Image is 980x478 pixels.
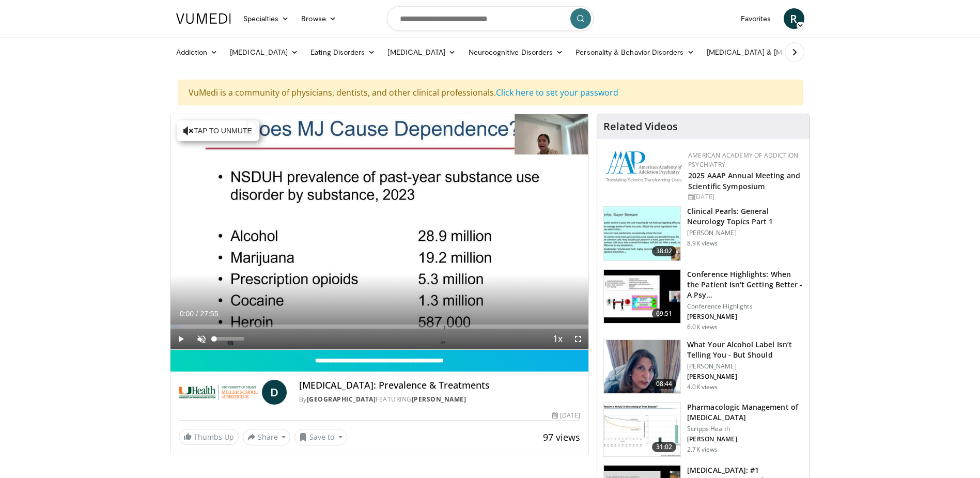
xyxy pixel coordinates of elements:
[179,380,258,405] img: University of Miami
[687,239,718,248] p: 8.9K views
[603,269,803,331] a: 69:51 Conference Highlights: When the Patient Isn't Getting Better - A Psy… Conference Highlights...
[170,42,224,63] a: Addiction
[496,87,618,98] a: Click here to set your password
[687,425,803,433] p: Scripps Health
[295,8,343,29] a: Browse
[307,395,376,404] a: [GEOGRAPHIC_DATA]
[412,395,466,404] a: [PERSON_NAME]
[604,340,680,394] img: 3c46fb29-c319-40f0-ac3f-21a5db39118c.png.150x105_q85_crop-smart_upscale.png
[603,120,678,133] h4: Related Videos
[237,8,295,29] a: Specialties
[176,13,231,24] img: VuMedi Logo
[603,340,803,394] a: 08:44 What Your Alcohol Label Isn’t Telling You - But Should [PERSON_NAME] [PERSON_NAME] 4.0K views
[243,429,291,445] button: Share
[687,323,718,331] p: 6.0K views
[179,429,239,445] a: Thumbs Up
[547,329,568,349] button: Playback Rate
[569,42,700,63] a: Personality & Behavior Disorders
[191,329,212,349] button: Unmute
[687,340,803,360] h3: What Your Alcohol Label Isn’t Telling You - But Should
[200,310,218,318] span: 27:55
[604,270,680,323] img: 4362ec9e-0993-4580-bfd4-8e18d57e1d49.150x105_q85_crop-smart_upscale.jpg
[687,402,803,423] h3: Pharmacologic Management of [MEDICAL_DATA]
[170,325,589,329] div: Progress Bar
[178,80,803,105] div: VuMedi is a community of physicians, dentists, and other clinical professionals.
[177,120,259,141] button: Tap to unmute
[687,362,803,371] p: [PERSON_NAME]
[387,6,594,31] input: Search topics, interventions
[262,380,287,405] a: D
[304,42,381,63] a: Eating Disorders
[568,329,588,349] button: Fullscreen
[687,383,718,391] p: 4.0K views
[604,403,680,456] img: b20a009e-c028-45a8-b15f-eefb193e12bc.150x105_q85_crop-smart_upscale.jpg
[652,309,677,319] span: 69:51
[180,310,194,318] span: 0:00
[652,379,677,389] span: 08:44
[735,8,777,29] a: Favorites
[687,302,803,311] p: Conference Highlights
[784,8,804,29] a: R
[687,206,803,227] h3: Clinical Pearls: General Neurology Topics Part 1
[604,207,680,260] img: 91ec4e47-6cc3-4d45-a77d-be3eb23d61cb.150x105_q85_crop-smart_upscale.jpg
[224,42,304,63] a: [MEDICAL_DATA]
[687,229,803,237] p: [PERSON_NAME]
[462,42,570,63] a: Neurocognitive Disorders
[299,380,580,391] h4: [MEDICAL_DATA]: Prevalence & Treatments
[170,114,589,350] video-js: Video Player
[543,431,580,443] span: 97 views
[603,206,803,261] a: 38:02 Clinical Pearls: General Neurology Topics Part 1 [PERSON_NAME] 8.9K views
[687,435,803,443] p: [PERSON_NAME]
[214,337,244,341] div: Volume Level
[688,171,800,191] a: 2025 AAAP Annual Meeting and Scientific Symposium
[299,395,580,404] div: By FEATURING
[701,42,848,63] a: [MEDICAL_DATA] & [MEDICAL_DATA]
[652,246,677,256] span: 38:02
[605,151,683,182] img: f7c290de-70ae-47e0-9ae1-04035161c232.png.150x105_q85_autocrop_double_scale_upscale_version-0.2.png
[381,42,462,63] a: [MEDICAL_DATA]
[294,429,347,445] button: Save to
[687,373,803,381] p: [PERSON_NAME]
[688,151,798,169] a: American Academy of Addiction Psychiatry
[603,402,803,457] a: 31:02 Pharmacologic Management of [MEDICAL_DATA] Scripps Health [PERSON_NAME] 2.7K views
[688,192,801,202] div: [DATE]
[687,269,803,300] h3: Conference Highlights: When the Patient Isn't Getting Better - A Psy…
[687,313,803,321] p: [PERSON_NAME]
[652,442,677,452] span: 31:02
[552,411,580,420] div: [DATE]
[687,445,718,454] p: 2.7K views
[196,310,198,318] span: /
[170,329,191,349] button: Play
